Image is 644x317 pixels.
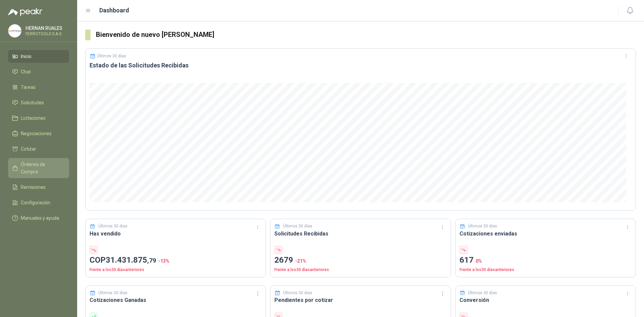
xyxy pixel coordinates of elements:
[476,258,482,264] span: 0 %
[468,290,497,296] p: Últimos 30 días
[8,96,69,109] a: Solicitudes
[274,229,446,238] h3: Solicitudes Recibidas
[8,112,69,124] a: Licitaciones
[8,143,69,155] a: Cotizar
[21,183,46,191] span: Remisiones
[147,257,156,264] span: ,79
[468,223,497,229] p: Últimos 30 días
[90,267,262,273] p: Frente a los 30 días anteriores
[25,26,67,31] p: HERNAN RUALES
[274,267,446,273] p: Frente a los 30 días anteriores
[460,229,632,238] h3: Cotizaciones enviadas
[274,254,446,267] p: 2679
[21,53,32,60] span: Inicio
[21,214,59,222] span: Manuales y ayuda
[21,199,50,206] span: Configuración
[460,296,632,304] h3: Conversión
[158,258,169,264] span: -13 %
[90,61,632,69] h3: Estado de las Solicitudes Recibidas
[8,158,69,178] a: Órdenes de Compra
[8,212,69,224] a: Manuales y ayuda
[21,145,36,153] span: Cotizar
[25,32,67,36] p: FERROTOOLS S.A.S.
[8,196,69,209] a: Configuración
[90,254,262,267] p: COP
[295,258,306,264] span: -21 %
[460,254,632,267] p: 617
[21,68,31,75] span: Chat
[90,296,262,304] h3: Cotizaciones Ganadas
[21,114,46,122] span: Licitaciones
[98,223,127,229] p: Últimos 30 días
[21,99,44,106] span: Solicitudes
[21,84,36,91] span: Tareas
[8,181,69,194] a: Remisiones
[460,267,632,273] p: Frente a los 30 días anteriores
[8,81,69,94] a: Tareas
[8,8,42,16] img: Logo peakr
[90,229,262,238] h3: Has vendido
[274,296,446,304] h3: Pendientes por cotizar
[97,54,126,58] p: Últimos 30 días
[283,290,312,296] p: Últimos 30 días
[283,223,312,229] p: Últimos 30 días
[21,161,63,175] span: Órdenes de Compra
[99,6,129,15] h1: Dashboard
[8,127,69,140] a: Negociaciones
[21,130,52,137] span: Negociaciones
[106,255,156,265] span: 31.431.875
[96,30,636,40] h3: Bienvenido de nuevo [PERSON_NAME]
[8,50,69,63] a: Inicio
[8,65,69,78] a: Chat
[98,290,127,296] p: Últimos 30 días
[8,24,21,37] img: Company Logo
